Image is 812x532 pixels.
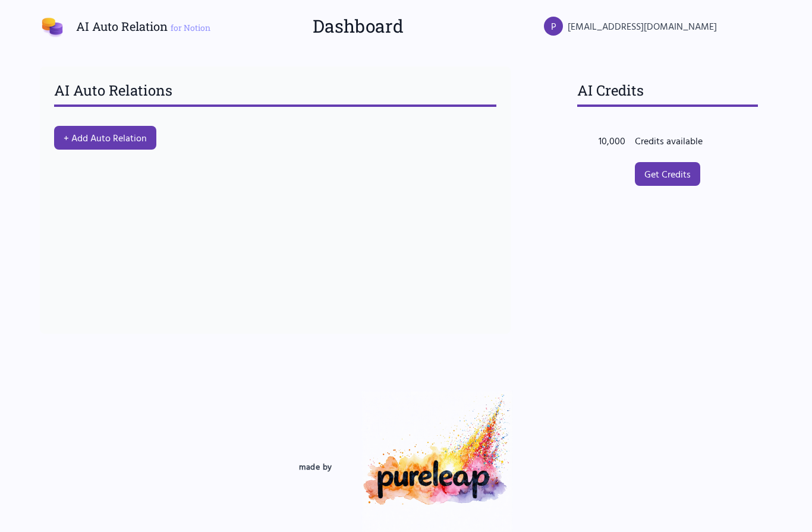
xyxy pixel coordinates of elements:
a: AI Auto Relation for Notion [38,12,210,40]
h2: Dashboard [313,15,404,37]
span: for Notion [171,22,210,33]
div: P [544,17,563,36]
span: made by [299,461,332,473]
h3: AI Credits [577,81,758,107]
div: 10,000 [585,134,635,148]
h3: AI Auto Relations [54,81,496,107]
h1: AI Auto Relation [76,18,210,34]
span: [EMAIL_ADDRESS][DOMAIN_NAME] [568,19,717,33]
div: Credits available [635,134,733,148]
a: Get Credits [635,162,700,186]
img: AI Auto Relation Logo [38,12,67,40]
button: + Add Auto Relation [54,126,156,150]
